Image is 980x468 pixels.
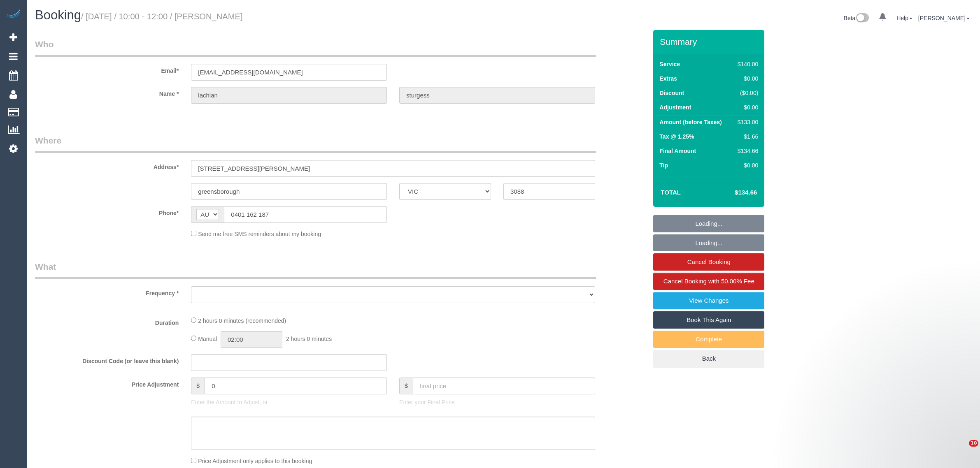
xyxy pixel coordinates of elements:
[659,89,684,97] label: Discount
[29,286,185,297] label: Frequency *
[413,378,595,394] input: final price
[198,458,312,464] span: Price Adjustment only applies to this booking
[81,12,243,21] small: / [DATE] / 10:00 - 12:00 / [PERSON_NAME]
[191,87,387,104] input: First Name*
[918,15,970,21] a: [PERSON_NAME]
[503,183,595,200] input: Post Code*
[659,161,668,169] label: Tip
[653,292,764,309] a: View Changes
[29,354,185,365] label: Discount Code (or leave this blank)
[35,38,596,57] legend: Who
[663,278,754,285] span: Cancel Booking with 50.00% Fee
[35,134,596,153] legend: Where
[224,206,387,223] input: Phone*
[734,74,758,83] div: $0.00
[734,147,758,155] div: $134.66
[29,87,185,98] label: Name *
[191,398,387,406] p: Enter the Amount to Adjust, or
[653,350,764,367] a: Back
[952,440,972,460] iframe: Intercom live chat
[653,311,764,329] a: Book This Again
[734,60,758,68] div: $140.00
[734,161,758,169] div: $0.00
[29,160,185,171] label: Address*
[399,378,413,394] span: $
[659,132,694,141] label: Tax @ 1.25%
[29,378,185,389] label: Price Adjustment
[653,273,764,290] a: Cancel Booking with 50.00% Fee
[35,8,81,22] span: Booking
[734,132,758,141] div: $1.66
[399,87,595,104] input: Last Name*
[844,15,869,21] a: Beta
[659,118,722,126] label: Amount (before Taxes)
[399,398,595,406] p: Enter your Final Price
[659,103,691,111] label: Adjustment
[659,147,696,155] label: Final Amount
[29,316,185,327] label: Duration
[710,189,757,196] h4: $134.66
[653,253,764,271] a: Cancel Booking
[969,440,978,447] span: 10
[191,183,387,200] input: Suburb*
[734,103,758,111] div: $0.00
[896,15,912,21] a: Help
[198,231,321,237] span: Send me free SMS reminders about my booking
[659,74,677,83] label: Extras
[661,189,681,196] strong: Total
[29,64,185,75] label: Email*
[659,60,680,68] label: Service
[734,89,758,97] div: ($0.00)
[286,336,332,342] span: 2 hours 0 minutes
[35,261,596,279] legend: What
[191,378,205,394] span: $
[198,336,217,342] span: Manual
[5,8,21,20] img: Automaid Logo
[191,64,387,81] input: Email*
[855,13,869,24] img: New interface
[198,317,286,324] span: 2 hours 0 minutes (recommended)
[734,118,758,126] div: $133.00
[660,37,760,46] h3: Summary
[29,206,185,217] label: Phone*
